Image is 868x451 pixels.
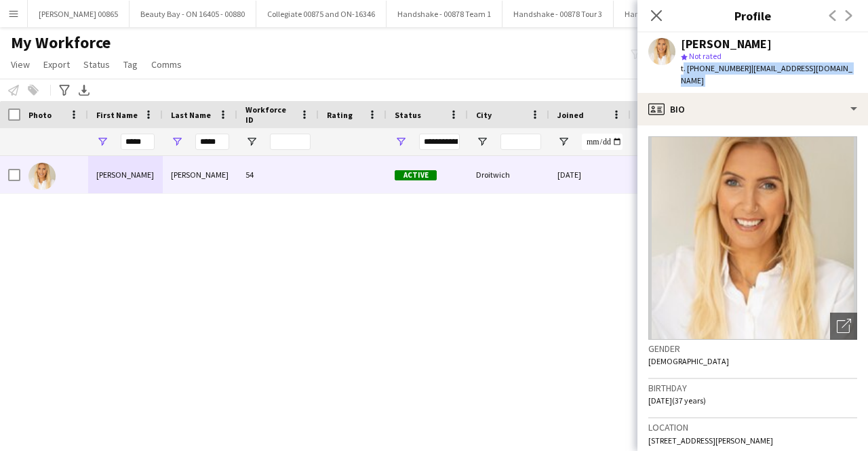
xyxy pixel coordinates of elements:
[171,136,183,148] button: Open Filter Menu
[614,1,730,27] button: Handshake - 00878 Team 2
[76,82,92,98] app-action-btn: Export XLSX
[121,134,155,150] input: First Name Filter Input
[468,156,549,193] div: Droitwich
[549,156,631,193] div: [DATE]
[56,82,73,98] app-action-btn: Advanced filters
[582,134,623,150] input: Joined Filter Input
[245,104,294,125] span: Workforce ID
[648,136,857,340] img: Crew avatar or photo
[270,134,311,150] input: Workforce ID Filter Input
[146,56,187,73] a: Comms
[28,1,130,27] button: [PERSON_NAME] 00865
[476,110,492,120] span: City
[395,170,437,180] span: Active
[681,38,772,50] div: [PERSON_NAME]
[681,63,852,85] span: | [EMAIL_ADDRESS][DOMAIN_NAME]
[557,110,584,120] span: Joined
[502,1,614,27] button: Handshake - 00878 Tour 3
[88,156,163,193] div: [PERSON_NAME]
[96,110,138,120] span: First Name
[256,1,387,27] button: Collegiate 00875 and ON-16346
[395,110,421,120] span: Status
[5,56,35,73] a: View
[648,342,857,355] h3: Gender
[43,58,70,71] span: Export
[327,110,353,120] span: Rating
[123,58,138,71] span: Tag
[28,110,52,120] span: Photo
[130,1,256,27] button: Beauty Bay - ON 16405 - 00880
[195,134,229,150] input: Last Name Filter Input
[11,33,111,53] span: My Workforce
[648,421,857,433] h3: Location
[637,7,868,24] h3: Profile
[96,136,108,148] button: Open Filter Menu
[38,56,75,73] a: Export
[83,58,110,71] span: Status
[395,136,407,148] button: Open Filter Menu
[237,156,319,193] div: 54
[689,51,722,61] span: Not rated
[500,134,541,150] input: City Filter Input
[163,156,237,193] div: [PERSON_NAME]
[830,313,857,340] div: Open photos pop-in
[28,163,56,190] img: Jenny Scott
[78,56,115,73] a: Status
[557,136,570,148] button: Open Filter Menu
[387,1,502,27] button: Handshake - 00878 Team 1
[637,93,868,125] div: Bio
[648,435,773,446] span: [STREET_ADDRESS][PERSON_NAME]
[245,136,258,148] button: Open Filter Menu
[171,110,211,120] span: Last Name
[648,395,706,406] span: [DATE] (37 years)
[11,58,30,71] span: View
[631,156,712,193] div: 1 day
[476,136,488,148] button: Open Filter Menu
[648,356,729,366] span: [DEMOGRAPHIC_DATA]
[681,63,751,73] span: t. [PHONE_NUMBER]
[151,58,182,71] span: Comms
[118,56,143,73] a: Tag
[648,382,857,394] h3: Birthday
